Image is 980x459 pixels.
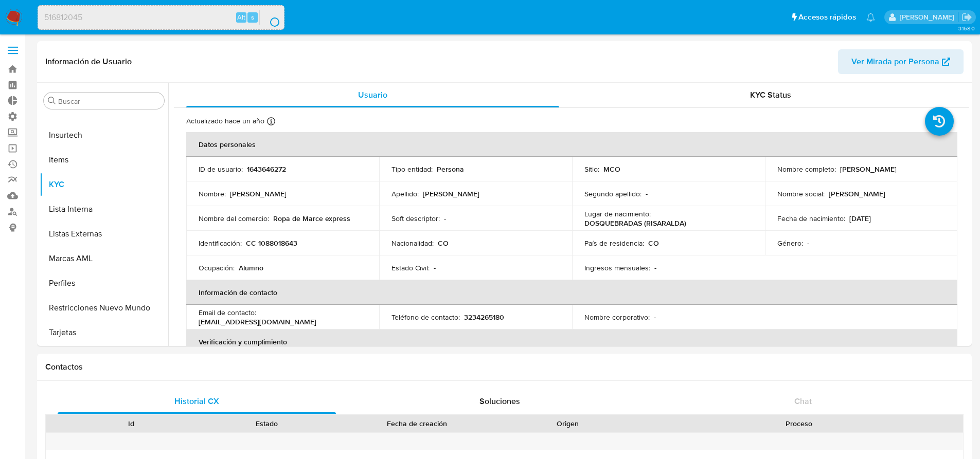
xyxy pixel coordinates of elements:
button: Insurtech [40,123,168,148]
div: Fecha de creación [342,418,493,429]
p: [PERSON_NAME] [423,189,479,198]
p: Soft descriptor : [391,214,440,223]
a: Notificaciones [866,13,875,22]
p: Nombre social : [777,189,825,198]
p: Género : [777,238,803,248]
div: Id [71,418,192,429]
input: Buscar [58,97,160,106]
span: Chat [794,395,812,407]
button: Buscar [48,97,56,105]
span: Ver Mirada por Persona [851,49,939,74]
p: Segundo apellido : [584,189,642,198]
p: 3234265180 [464,313,504,322]
p: Nombre completo : [777,164,836,174]
p: MCO [603,164,620,174]
button: Ver Mirada por Persona [838,49,964,74]
p: Identificación : [199,238,242,248]
button: Lista Interna [40,197,168,222]
p: Sitio : [584,164,599,174]
p: [PERSON_NAME] [230,189,287,198]
p: Ropa de Marce express [273,214,350,223]
p: [EMAIL_ADDRESS][DOMAIN_NAME] [199,317,316,326]
p: Nombre del comercio : [199,214,269,223]
span: s [251,12,254,22]
h1: Contactos [45,362,964,372]
span: Alt [237,12,245,22]
button: KYC [40,172,168,197]
p: Ocupación : [199,263,235,272]
p: CO [438,238,449,248]
button: Marcas AML [40,246,168,271]
span: Soluciones [479,395,520,407]
p: Tipo entidad : [391,164,433,174]
button: Tarjetas [40,320,168,345]
div: Proceso [643,418,956,429]
p: DOSQUEBRADAS (RISARALDA) [584,218,686,228]
th: Verificación y cumplimiento [186,329,957,354]
p: - [654,313,656,322]
p: [DATE] [849,214,871,223]
p: Nombre : [199,189,226,198]
button: Items [40,148,168,172]
span: Accesos rápidos [798,12,856,23]
p: [PERSON_NAME] [829,189,885,198]
p: Email de contacto : [199,308,256,317]
p: - [444,214,446,223]
th: Información de contacto [186,280,957,305]
div: Estado [206,418,327,429]
span: Historial CX [174,395,219,407]
h1: Información de Usuario [45,57,132,67]
th: Datos personales [186,132,957,157]
p: Nombre corporativo : [584,313,650,322]
p: - [654,263,656,272]
p: CO [648,238,659,248]
button: Perfiles [40,271,168,296]
button: search-icon [259,10,280,25]
p: Actualizado hace un año [186,116,264,126]
button: Listas Externas [40,222,168,246]
p: ID de usuario : [199,164,243,174]
p: Apellido : [391,189,419,198]
p: Fecha de nacimiento : [777,214,845,223]
p: 1643646272 [247,164,286,174]
a: Salir [961,12,972,23]
p: Estado Civil : [391,263,430,272]
p: alejandroramon.martinez@mercadolibre.com [900,12,958,22]
p: Nacionalidad : [391,238,434,248]
p: Alumno [239,263,263,272]
span: KYC Status [750,89,791,101]
p: [PERSON_NAME] [840,164,897,174]
p: - [646,189,648,198]
p: Ingresos mensuales : [584,263,650,272]
div: Origen [507,418,628,429]
p: Lugar de nacimiento : [584,209,651,218]
p: CC 1088018643 [246,238,297,248]
p: País de residencia : [584,238,644,248]
p: - [807,238,809,248]
button: Restricciones Nuevo Mundo [40,296,168,320]
input: Buscar usuario o caso... [38,11,284,24]
p: - [434,263,436,272]
p: Persona [437,164,464,174]
span: Usuario [358,89,387,101]
p: Teléfono de contacto : [391,313,460,322]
